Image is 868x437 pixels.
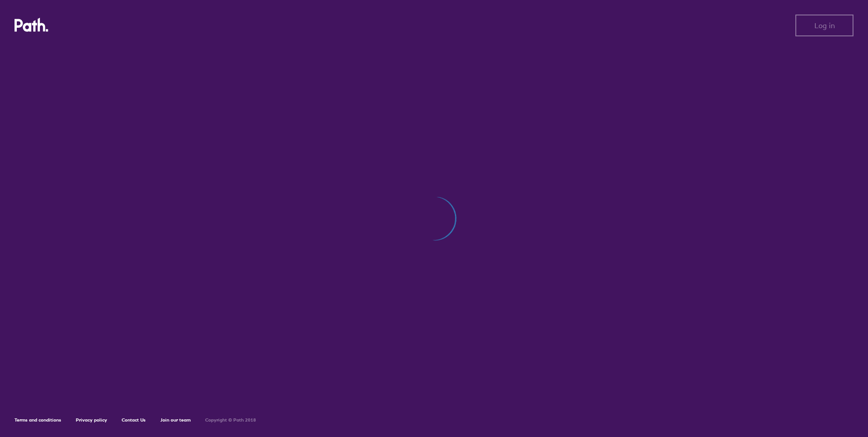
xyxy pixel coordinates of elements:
[76,417,107,423] a: Privacy policy
[795,15,853,36] button: Log in
[814,21,835,30] span: Log in
[160,417,191,423] a: Join our team
[122,417,146,423] a: Contact Us
[205,417,256,423] h6: Copyright © Path 2018
[15,417,61,423] a: Terms and conditions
